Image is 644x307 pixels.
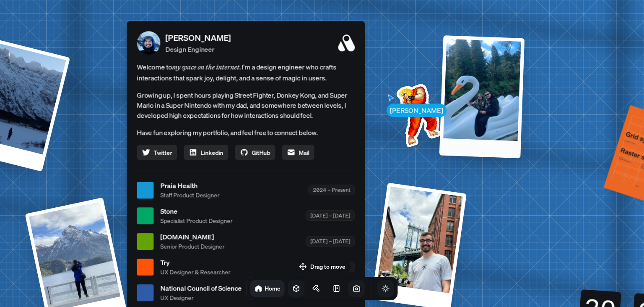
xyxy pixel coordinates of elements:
span: UX Designer [160,293,241,302]
span: [DOMAIN_NAME] [160,232,224,242]
div: 2024 – Present [308,185,355,195]
span: Twitter [153,148,172,157]
button: Toggle Theme [377,280,394,297]
div: [DATE] – [DATE] [306,236,355,246]
span: Try [160,257,230,267]
a: Home [250,280,285,297]
span: Praia Health [160,180,219,191]
span: Stone [160,206,232,216]
a: Mail [282,145,314,160]
p: Growing up, I spent hours playing Street Fighter, Donkey Kong, and Super Mario in a Super Nintend... [137,90,355,120]
span: UX Designer & Researcher [160,267,230,276]
span: GitHub [252,148,270,157]
a: Linkedin [184,145,228,160]
img: Profile example [375,71,460,156]
p: Have fun exploring my portfolio, and feel free to connect below. [137,127,355,138]
span: Staff Product Designer [160,191,219,199]
p: [PERSON_NAME] [165,32,231,44]
a: GitHub [235,145,275,160]
p: Design Engineer [165,44,231,54]
div: [DATE] – [DATE] [306,210,355,221]
span: Specialist Product Designer [160,216,232,225]
img: Profile Picture [137,31,160,55]
span: Linkedin [200,148,223,157]
span: Welcome to I'm a design engineer who crafts interactions that spark joy, delight, and a sense of ... [137,61,355,83]
span: Mail [299,148,309,157]
a: Twitter [137,145,177,160]
h1: Home [265,284,280,292]
span: National Council of Science [160,283,241,293]
span: Senior Product Designer [160,242,224,251]
em: my space on the internet. [172,63,241,71]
